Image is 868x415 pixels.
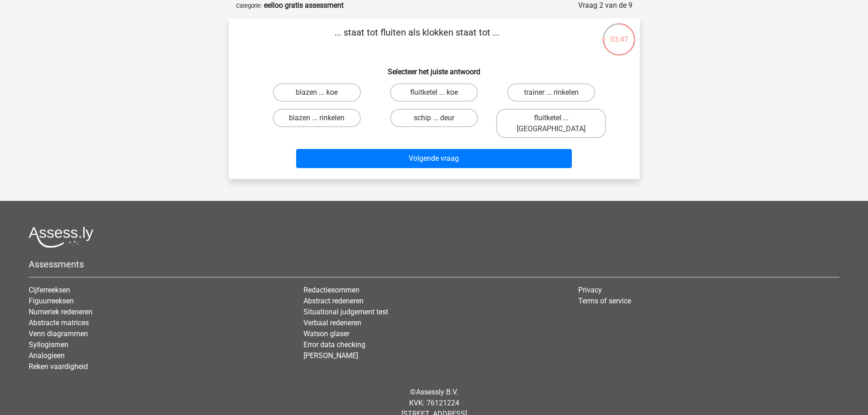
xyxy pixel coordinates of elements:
[273,109,361,127] label: blazen ... rinkelen
[29,351,65,360] a: Analogieen
[507,83,595,102] label: trainer ... rinkelen
[29,297,74,305] a: Figuurreeksen
[303,297,364,305] a: Abstract redeneren
[273,83,361,102] label: blazen ... koe
[578,286,602,294] a: Privacy
[303,351,358,360] a: [PERSON_NAME]
[29,318,89,327] a: Abstracte matrices
[303,318,361,327] a: Verbaal redeneren
[243,60,625,76] h6: Selecteer het juiste antwoord
[264,1,344,10] strong: eelloo gratis assessment
[29,226,93,248] img: Assessly logo
[296,149,572,168] button: Volgende vraag
[602,22,636,45] div: 03:47
[29,307,92,316] a: Numeriek redeneren
[496,109,606,138] label: fluitketel ... [GEOGRAPHIC_DATA]
[303,340,365,349] a: Error data checking
[236,2,262,9] small: Categorie:
[578,297,631,305] a: Terms of service
[29,329,88,338] a: Venn diagrammen
[390,83,478,102] label: fluitketel ... koe
[29,340,68,349] a: Syllogismen
[390,109,478,127] label: schip ... deur
[243,26,591,53] p: ... staat tot fluiten als klokken staat tot ...
[416,388,458,396] a: Assessly B.V.
[29,362,88,371] a: Reken vaardigheid
[29,259,839,270] h5: Assessments
[29,286,70,294] a: Cijferreeksen
[303,307,388,316] a: Situational judgement test
[303,286,360,294] a: Redactiesommen
[303,329,349,338] a: Watson glaser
